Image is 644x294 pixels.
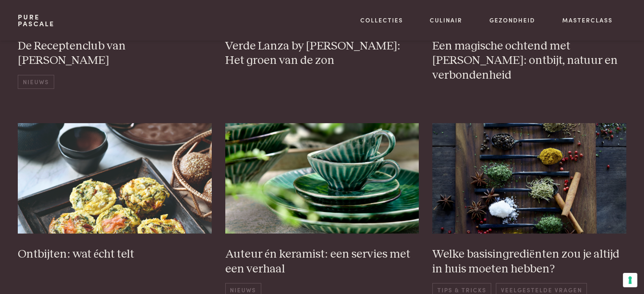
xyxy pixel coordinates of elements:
[562,16,613,25] a: Masterclass
[225,123,419,234] img: groen_servies_23
[225,247,419,276] h3: Auteur én keramist: een servies met een verhaal
[18,14,55,27] a: PurePascale
[225,39,419,68] h3: Verde Lanza by [PERSON_NAME]: Het groen van de zon
[623,273,637,287] button: Uw voorkeuren voor toestemming voor trackingtechnologieën
[432,123,626,234] img: pn53799
[18,39,212,68] h3: De Receptenclub van [PERSON_NAME]
[432,247,626,276] h3: Welke basisingrediënten zou je altijd in huis moeten hebben?
[18,247,212,262] h3: Ontbijten: wat écht telt
[18,75,54,89] span: Nieuws
[360,16,403,25] a: Collecties
[432,39,626,83] h3: Een magische ochtend met [PERSON_NAME]: ontbijt, natuur en verbondenheid
[430,16,462,25] a: Culinair
[18,123,212,234] img: creatieve ontbijteitjes_02
[489,16,535,25] a: Gezondheid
